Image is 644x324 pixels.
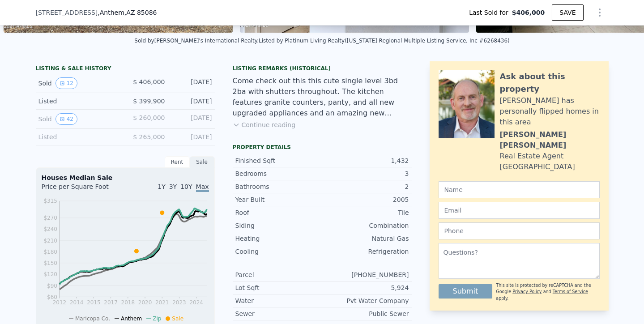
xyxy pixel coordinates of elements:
[172,113,212,125] div: [DATE]
[439,202,600,219] input: Email
[38,132,118,141] div: Listed
[43,249,57,255] tspan: $180
[69,299,83,306] tspan: 2014
[196,183,209,192] span: Max
[233,120,296,129] button: Continue reading
[133,114,165,121] span: $ 260,000
[42,173,209,182] div: Houses Median Sale
[121,299,135,306] tspan: 2018
[180,183,192,190] span: 10Y
[190,156,215,168] div: Sale
[552,4,583,21] button: SAVE
[133,78,165,85] span: $ 406,000
[189,299,203,306] tspan: 2024
[235,296,322,305] div: Water
[155,299,169,306] tspan: 2021
[322,221,409,230] div: Combination
[259,38,510,44] div: Listed by Platinum Living Realty ([US_STATE] Regional Multiple Listing Service, Inc #6268436)
[165,156,190,168] div: Rent
[235,309,322,318] div: Sewer
[43,260,57,266] tspan: $150
[500,95,600,128] div: [PERSON_NAME] has personally flipped homes in this area
[235,283,322,292] div: Lot Sqft
[55,113,77,125] button: View historical data
[104,299,118,306] tspan: 2017
[43,238,57,244] tspan: $210
[512,8,545,17] span: $406,000
[235,182,322,191] div: Bathrooms
[233,76,412,119] div: Come check out this this cute single level 3bd 2ba with shutters throughout. The kitchen features...
[38,113,118,125] div: Sold
[500,151,564,162] div: Real Estate Agent
[500,162,575,172] div: [GEOGRAPHIC_DATA]
[172,132,212,141] div: [DATE]
[439,284,493,298] button: Submit
[322,182,409,191] div: 2
[172,77,212,89] div: [DATE]
[55,77,77,89] button: View historical data
[43,215,57,221] tspan: $270
[469,8,512,17] span: Last Sold for
[235,208,322,217] div: Roof
[43,198,57,204] tspan: $315
[235,234,322,243] div: Heating
[322,195,409,204] div: 2005
[153,315,161,322] span: Zip
[439,222,600,239] input: Phone
[158,183,165,190] span: 1Y
[172,315,183,322] span: Sale
[500,129,600,151] div: [PERSON_NAME] [PERSON_NAME]
[47,283,57,289] tspan: $90
[36,65,215,74] div: LISTING & SALE HISTORY
[322,234,409,243] div: Natural Gas
[322,156,409,165] div: 1,432
[322,270,409,279] div: [PHONE_NUMBER]
[235,169,322,178] div: Bedrooms
[322,283,409,292] div: 5,924
[169,183,177,190] span: 3Y
[322,208,409,217] div: Tile
[133,133,165,141] span: $ 265,000
[87,299,101,306] tspan: 2015
[439,181,600,198] input: Name
[235,270,322,279] div: Parcel
[38,77,118,89] div: Sold
[52,299,66,306] tspan: 2012
[322,309,409,318] div: Public Sewer
[322,169,409,178] div: 3
[138,299,152,306] tspan: 2020
[500,70,600,95] div: Ask about this property
[47,294,57,300] tspan: $60
[121,315,142,322] span: Anthem
[38,97,118,106] div: Listed
[98,8,157,17] span: , Anthem
[42,182,125,196] div: Price per Square Foot
[591,4,609,21] button: Show Options
[124,9,157,16] span: , AZ 85086
[235,195,322,204] div: Year Built
[43,226,57,232] tspan: $240
[43,271,57,277] tspan: $120
[172,97,212,106] div: [DATE]
[496,282,599,302] div: This site is protected by reCAPTCHA and the Google and apply.
[36,8,98,17] span: [STREET_ADDRESS]
[133,98,165,105] span: $ 399,900
[233,65,412,72] div: Listing Remarks (Historical)
[75,315,110,322] span: Maricopa Co.
[172,299,186,306] tspan: 2023
[134,38,259,44] div: Sold by [PERSON_NAME]'s International Realty .
[235,156,322,165] div: Finished Sqft
[322,247,409,256] div: Refrigeration
[233,144,412,151] div: Property details
[322,296,409,305] div: Pvt Water Company
[235,221,322,230] div: Siding
[553,289,588,294] a: Terms of Service
[235,247,322,256] div: Cooling
[512,289,542,294] a: Privacy Policy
